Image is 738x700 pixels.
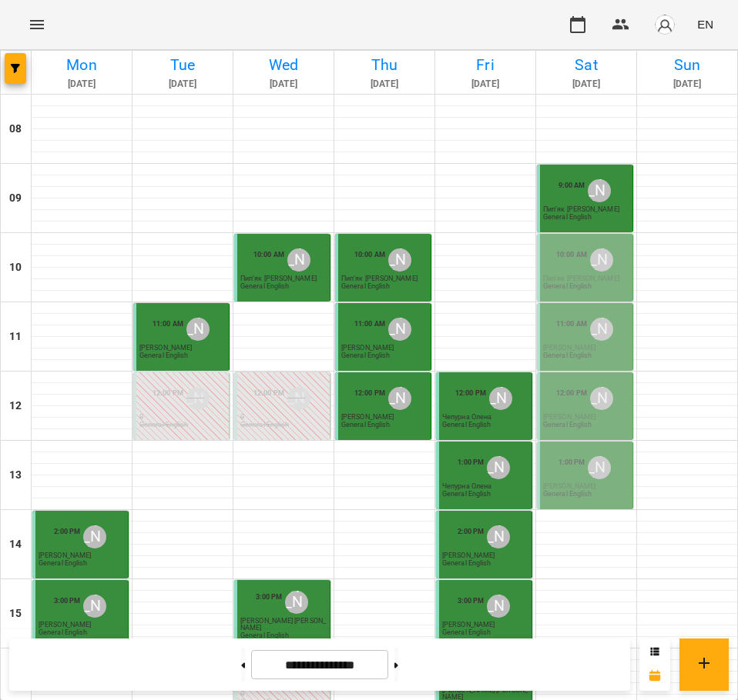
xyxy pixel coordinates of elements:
p: General English [341,283,390,290]
h6: Sat [538,53,634,77]
label: 3:00 PM [256,592,283,602]
p: General English [240,283,289,290]
h6: Mon [34,53,129,77]
h6: Sun [639,53,735,77]
label: 11:00 AM [354,318,385,329]
label: 2:00 PM [54,526,81,537]
div: Макарова Яна [287,387,310,410]
span: [PERSON_NAME] [39,621,91,628]
h6: Thu [337,53,432,77]
p: 0 [139,414,226,421]
h6: [DATE] [34,77,129,92]
h6: 14 [9,536,22,553]
span: [PERSON_NAME] [341,413,394,421]
label: 3:00 PM [54,595,81,606]
h6: 15 [9,605,22,622]
h6: [DATE] [639,77,735,92]
div: Макарова Яна [590,318,613,341]
p: General English [442,560,491,567]
p: General English [543,422,592,428]
label: 1:00 PM [559,457,585,468]
div: Макарова Яна [83,595,106,618]
span: [PERSON_NAME] [341,344,394,352]
span: Чепурна Олена [442,482,491,490]
span: [PERSON_NAME] [39,552,91,559]
div: Макарова Яна [489,387,512,410]
h6: [DATE] [337,77,432,92]
span: Пип’як [PERSON_NAME] [543,275,619,282]
label: 10:00 AM [354,249,385,260]
div: Макарова Яна [487,525,510,548]
p: General English [543,491,592,498]
label: 12:00 PM [153,388,183,398]
label: 10:00 AM [556,249,587,260]
button: EN [691,10,720,38]
img: avatar_s.png [654,14,676,35]
div: Макарова Яна [388,318,411,341]
p: General English [240,422,289,428]
label: 3:00 PM [458,595,485,606]
h6: 08 [9,121,22,138]
h6: 12 [9,398,22,415]
div: Макарова Яна [287,248,310,272]
div: Макарова Яна [590,387,613,410]
label: 2:00 PM [458,526,485,537]
label: 12:00 PM [556,388,587,398]
label: 12:00 PM [253,388,284,398]
span: [PERSON_NAME] [543,344,595,352]
label: 9:00 AM [559,180,585,191]
div: Макарова Яна [285,591,308,614]
div: Макарова Яна [487,456,510,479]
label: 10:00 AM [253,249,284,260]
span: [PERSON_NAME] [PERSON_NAME] [240,617,326,632]
span: Пип’як [PERSON_NAME] [240,275,317,282]
h6: 09 [9,190,22,207]
p: 0 [240,414,327,421]
h6: Wed [236,53,331,77]
h6: 11 [9,328,22,345]
div: Макарова Яна [588,456,611,479]
p: General English [39,560,87,567]
div: Макарова Яна [588,179,611,202]
h6: 10 [9,259,22,276]
span: [PERSON_NAME] [139,344,192,352]
p: General English [442,491,491,498]
span: Пип’як [PERSON_NAME] [543,205,619,213]
label: 12:00 PM [455,388,486,398]
p: General English [139,422,188,428]
p: General English [543,352,592,359]
div: Макарова Яна [388,248,411,272]
div: Макарова Яна [186,318,210,341]
span: [PERSON_NAME] [442,621,495,628]
span: [PERSON_NAME] [543,482,595,490]
p: General English [442,422,491,428]
h6: 13 [9,467,22,484]
p: General English [341,422,390,428]
div: Макарова Яна [186,387,210,410]
p: General English [139,352,188,359]
span: Пип’як [PERSON_NAME] [341,275,418,282]
div: Макарова Яна [388,387,411,410]
span: Чепурна Олена [442,413,491,421]
h6: [DATE] [236,77,331,92]
span: [PERSON_NAME] [442,552,495,559]
button: Menu [18,6,55,43]
span: EN [697,16,713,32]
div: Макарова Яна [83,525,106,548]
p: General English [543,214,592,221]
h6: [DATE] [438,77,533,92]
div: Макарова Яна [487,595,510,618]
p: General English [543,283,592,290]
h6: [DATE] [538,77,634,92]
h6: [DATE] [135,77,230,92]
p: General English [341,352,390,359]
div: Макарова Яна [590,248,613,272]
label: 1:00 PM [458,457,485,468]
label: 11:00 AM [153,318,183,329]
h6: Tue [135,53,230,77]
label: 12:00 PM [354,388,385,398]
h6: Fri [438,53,533,77]
span: [PERSON_NAME] [543,413,595,421]
label: 11:00 AM [556,318,587,329]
